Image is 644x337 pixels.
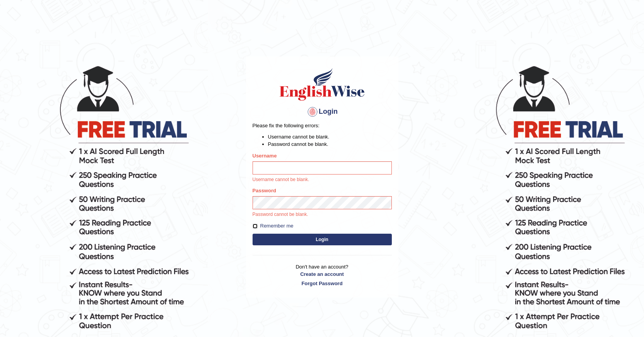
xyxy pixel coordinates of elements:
input: Remember me [253,224,258,229]
h4: Login [253,106,392,118]
label: Remember me [253,222,294,230]
p: Username cannot be blank. [253,176,392,183]
p: Please fix the following errors: [253,122,392,129]
img: Logo of English Wise sign in for intelligent practice with AI [278,67,366,102]
a: Create an account [253,270,392,278]
li: Password cannot be blank. [268,140,392,148]
button: Login [253,234,392,245]
label: Username [253,152,277,159]
p: Password cannot be blank. [253,211,392,218]
a: Forgot Password [253,280,392,287]
p: Don't have an account? [253,263,392,287]
label: Password [253,187,276,194]
li: Username cannot be blank. [268,133,392,140]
